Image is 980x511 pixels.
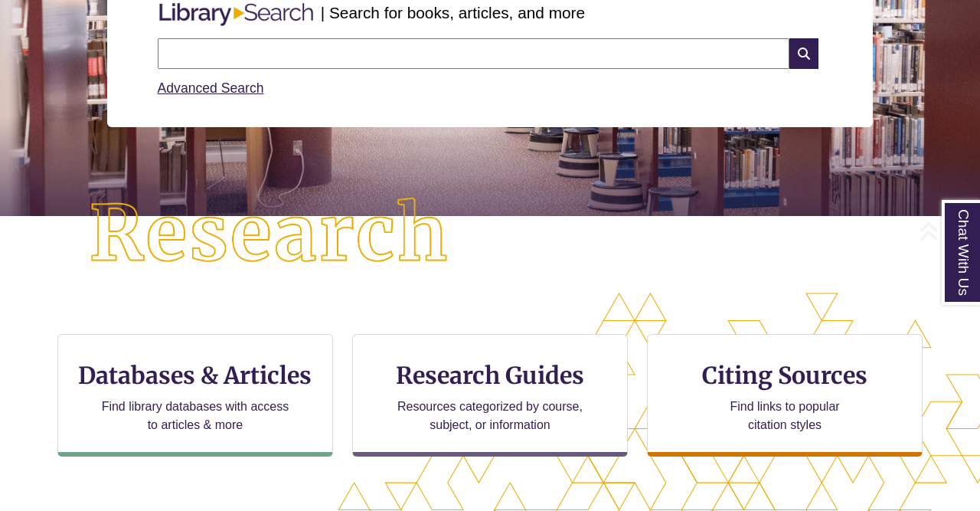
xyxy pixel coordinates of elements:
img: Research [49,158,490,311]
p: Resources categorized by course, subject, or information [390,398,590,434]
p: | Search for books, articles, and more [321,1,585,25]
p: Find links to popular citation styles [710,398,860,434]
p: Find library databases with access to articles & more [96,398,296,434]
a: Back to Top [919,221,976,241]
a: Databases & Articles Find library databases with access to articles & more [57,334,333,457]
a: Citing Sources Find links to popular citation styles [647,334,923,457]
a: Research Guides Resources categorized by course, subject, or information [352,334,628,457]
a: Advanced Search [158,80,264,96]
h3: Databases & Articles [70,361,320,390]
h3: Research Guides [365,361,615,390]
i: Search [789,38,818,69]
h3: Citing Sources [691,361,878,390]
